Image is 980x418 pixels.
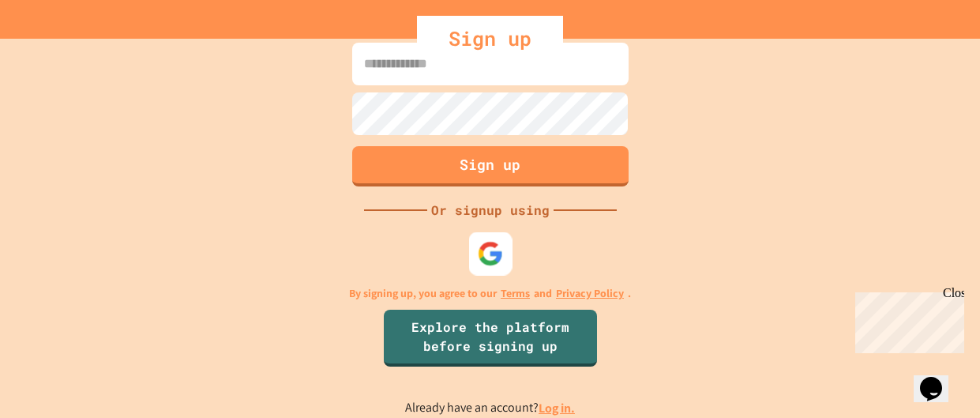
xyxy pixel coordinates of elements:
[417,16,563,62] div: Sign up
[849,286,964,353] iframe: chat widget
[501,285,530,302] a: Terms
[405,398,575,418] p: Already have an account?
[352,146,629,186] button: Sign up
[477,241,503,267] img: google-icon.svg
[384,310,597,367] a: Explore the platform before signing up
[539,400,575,416] a: Log in.
[556,285,624,302] a: Privacy Policy
[349,285,631,302] p: By signing up, you agree to our and .
[427,201,554,220] div: Or signup using
[914,355,964,402] iframe: chat widget
[6,6,109,100] div: Chat with us now!Close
